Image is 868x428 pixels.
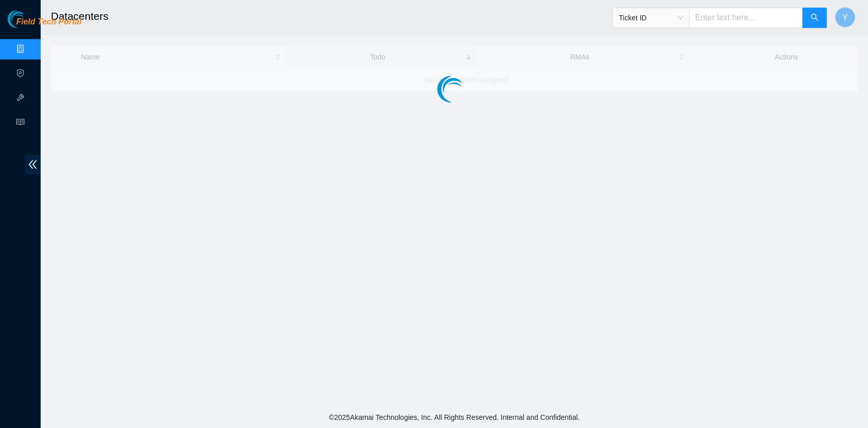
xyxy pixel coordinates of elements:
span: search [811,13,819,23]
span: Field Tech Portal [16,17,81,27]
input: Enter text here... [689,8,803,28]
img: Akamai Technologies [8,10,51,28]
button: search [802,8,827,28]
footer: © 2025 Akamai Technologies, Inc. All Rights Reserved. Internal and Confidential. [41,407,868,428]
span: Y [843,11,848,24]
span: double-left [25,155,41,174]
button: Y [835,7,855,27]
span: Ticket ID [619,10,683,25]
a: Akamai TechnologiesField Tech Portal [8,18,81,32]
span: read [16,113,24,134]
